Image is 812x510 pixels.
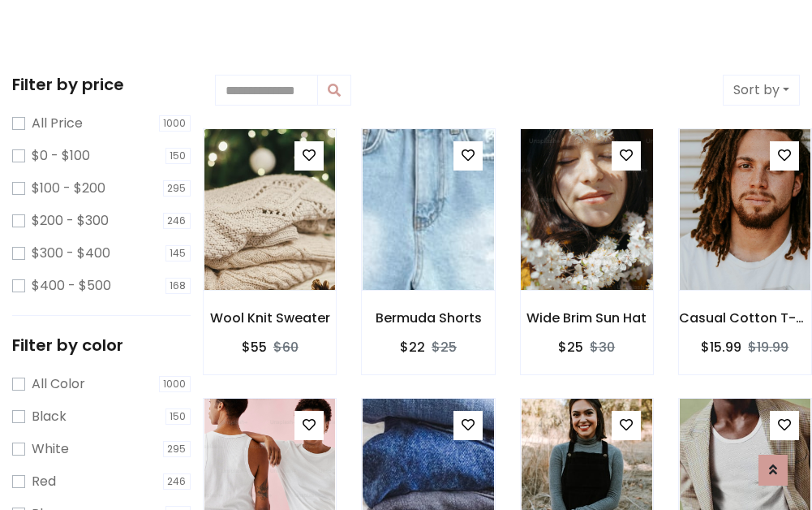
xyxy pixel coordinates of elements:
[32,179,105,198] label: $100 - $200
[723,75,800,106] button: Sort by
[204,310,336,326] h6: Wool Knit Sweater
[165,148,191,164] span: 150
[165,245,191,261] span: 145
[558,339,583,355] h6: $25
[165,408,191,425] span: 150
[273,338,299,357] del: $60
[32,211,109,231] label: $200 - $300
[32,276,111,296] label: $400 - $500
[432,338,457,357] del: $25
[32,114,83,133] label: All Price
[748,338,788,357] del: $19.99
[32,244,110,263] label: $300 - $400
[159,115,191,132] span: 1000
[242,339,267,355] h6: $55
[32,146,90,166] label: $0 - $100
[32,374,85,394] label: All Color
[12,335,191,355] h5: Filter by color
[163,473,191,490] span: 246
[32,407,67,426] label: Black
[163,213,191,229] span: 246
[590,338,615,357] del: $30
[32,439,69,459] label: White
[163,180,191,197] span: 295
[362,310,494,326] h6: Bermuda Shorts
[679,310,811,326] h6: Casual Cotton T-Shirt
[400,339,425,355] h6: $22
[159,376,191,392] span: 1000
[165,278,191,294] span: 168
[163,441,191,457] span: 295
[12,75,191,94] h5: Filter by price
[32,472,56,491] label: Red
[521,310,653,326] h6: Wide Brim Sun Hat
[701,339,741,355] h6: $15.99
